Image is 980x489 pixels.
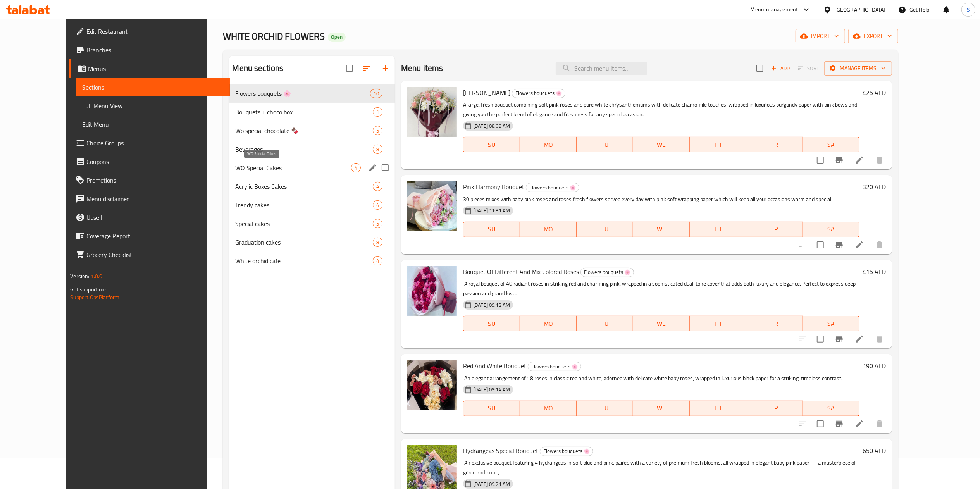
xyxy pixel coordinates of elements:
[373,107,382,117] div: items
[373,183,382,190] span: 4
[803,401,859,416] button: SA
[577,137,633,152] button: TU
[86,27,224,36] span: Edit Restaurant
[351,164,360,172] span: 4
[863,360,886,371] h6: 190 AED
[76,115,230,134] a: Edit Menu
[463,445,538,456] span: Hydrangeas Special Bouquet
[232,62,283,74] h2: Menu sections
[69,245,230,264] a: Grocery Checklist
[806,403,856,414] span: SA
[520,401,577,416] button: MO
[636,139,687,150] span: WE
[407,360,457,410] img: Red And White Bouquet
[373,239,382,246] span: 8
[86,138,224,148] span: Choice Groups
[796,29,845,43] button: import
[235,256,373,265] div: White orchid cafe
[463,374,859,383] p: ‏ An elegant arrangement of 18 roses in classic red and white, adorned with delicate white baby r...
[751,5,798,14] div: Menu-management
[69,41,230,59] a: Branches
[812,331,828,347] span: Select to update
[235,200,373,210] span: Trendy cakes
[235,219,373,228] span: Special cakes
[223,28,325,45] span: WHITE ORCHID FLOWERS
[69,208,230,227] a: Upsell
[556,62,647,75] input: search
[470,301,513,309] span: [DATE] 09:13 AM
[770,64,791,73] span: Add
[373,256,382,265] div: items
[358,59,376,77] span: Sort sections
[580,139,630,150] span: TU
[86,45,224,55] span: Branches
[373,200,382,210] div: items
[463,87,510,98] span: [PERSON_NAME]
[69,171,230,189] a: Promotions
[835,5,886,14] div: [GEOGRAPHIC_DATA]
[229,81,395,273] nav: Menu sections
[463,195,859,204] p: 30 pieces mixes with baby pink roses and roses fresh flowers served every day with pink soft wrap...
[523,318,574,329] span: MO
[752,60,768,76] span: Select section
[746,137,803,152] button: FR
[749,403,800,414] span: FR
[463,279,859,298] p: ‏ A royal bouquet of 40 radiant roses in striking red and charming pink, wrapped in a sophisticat...
[467,224,517,235] span: SU
[512,89,565,98] span: Flowers bouquets 🌸
[373,201,382,209] span: 4
[577,316,633,331] button: TU
[463,137,520,152] button: SU
[812,152,828,168] span: Select to update
[690,401,746,416] button: TH
[401,62,443,74] h2: Menu items
[229,196,395,214] div: Trendy cakes4
[86,213,224,222] span: Upsell
[633,222,690,237] button: WE
[746,222,803,237] button: FR
[636,318,687,329] span: WE
[528,362,581,371] span: Flowers bouquets 🌸
[229,121,395,140] div: Wo special chocolate 🍫5
[373,257,382,265] span: 4
[76,78,230,96] a: Sections
[746,316,803,331] button: FR
[373,145,382,154] div: items
[803,316,859,331] button: SA
[367,162,379,174] button: edit
[370,90,382,97] span: 10
[512,89,565,98] div: Flowers bouquets 🌸
[693,318,743,329] span: TH
[870,415,889,433] button: delete
[235,89,370,98] span: Flowers bouquets 🌸
[812,237,828,253] span: Select to update
[328,33,346,42] div: Open
[824,61,892,76] button: Manage items
[373,146,382,153] span: 8
[768,62,793,74] button: Add
[526,183,579,192] span: Flowers bouquets 🌸
[806,224,856,235] span: SA
[690,316,746,331] button: TH
[577,222,633,237] button: TU
[370,89,382,98] div: items
[749,224,800,235] span: FR
[470,122,513,130] span: [DATE] 08:08 AM
[82,101,224,110] span: Full Menu View
[463,316,520,331] button: SU
[812,416,828,432] span: Select to update
[633,137,690,152] button: WE
[863,87,886,98] h6: 425 AED
[229,103,395,121] div: Bouquets + choco box1
[373,127,382,134] span: 5
[69,134,230,152] a: Choice Groups
[523,139,574,150] span: MO
[636,403,687,414] span: WE
[749,318,800,329] span: FR
[793,62,824,74] span: Select section first
[967,5,970,14] span: S
[863,266,886,277] h6: 415 AED
[803,222,859,237] button: SA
